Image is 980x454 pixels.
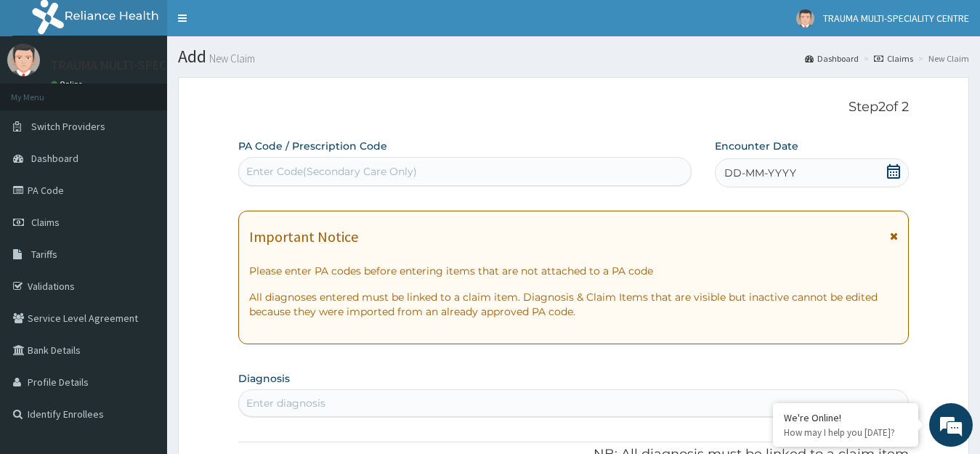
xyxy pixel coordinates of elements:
[238,100,910,115] p: Step 2 of 2
[31,248,57,261] span: Tariffs
[238,371,290,386] label: Diagnosis
[51,79,86,89] a: Online
[246,396,325,410] div: Enter diagnosis
[238,139,387,153] label: PA Code / Prescription Code
[805,52,859,65] a: Dashboard
[238,7,273,42] div: Minimize live chat window
[27,73,59,109] img: d_794563401_company_1708531726252_794563401
[7,301,277,352] textarea: Type your message and hit 'Enter'
[249,229,358,245] h1: Important Notice
[784,426,907,439] p: How may I help you today?
[84,135,201,282] span: We're online!
[31,216,60,229] span: Claims
[206,53,255,64] small: New Claim
[249,264,899,278] p: Please enter PA codes before entering items that are not attached to a PA code
[796,9,814,28] img: User Image
[178,47,969,66] h1: Add
[874,52,913,65] a: Claims
[76,81,244,100] div: Chat with us now
[246,164,417,179] div: Enter Code(Secondary Care Only)
[51,59,249,72] p: TRAUMA MULTI-SPECIALITY CENTRE
[784,411,907,424] div: We're Online!
[249,290,899,319] p: All diagnoses entered must be linked to a claim item. Diagnosis & Claim Items that are visible bu...
[31,152,78,165] span: Dashboard
[7,44,40,76] img: User Image
[915,52,969,65] li: New Claim
[823,12,969,25] span: TRAUMA MULTI-SPECIALITY CENTRE
[31,120,105,133] span: Switch Providers
[724,166,796,180] span: DD-MM-YYYY
[715,139,798,153] label: Encounter Date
